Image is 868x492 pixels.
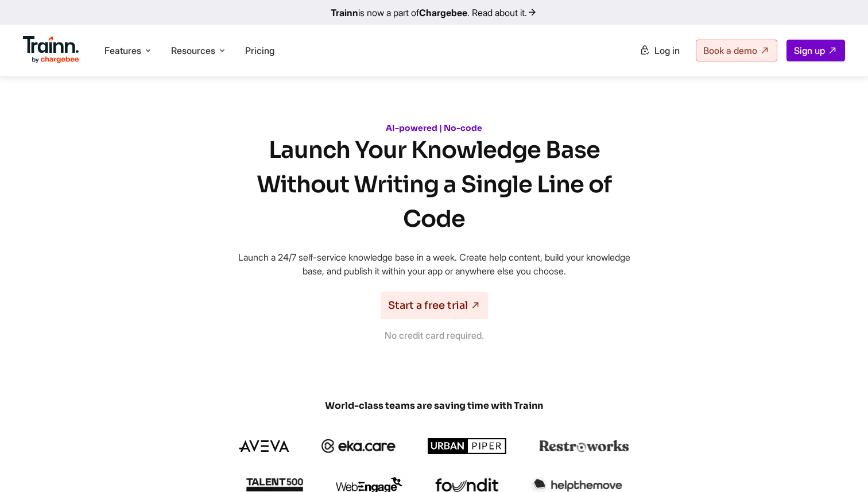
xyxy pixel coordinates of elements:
h6: AI-powered | No-code [227,123,641,133]
b: Trainn [331,7,358,18]
p: Launch a 24/7 self-service knowledge base in a week. Create help content, build your knowledge ba... [227,250,641,278]
span: Resources [171,44,215,57]
a: Start a free trial [381,292,488,319]
span: Log in [654,45,680,56]
h1: Launch Your Knowledge Base Without Writing a Single Line of Code [227,133,641,237]
span: Sign up [794,45,825,56]
a: Book a demo [696,40,777,61]
iframe: Chat Widget [811,437,868,492]
b: Chargebee [419,7,467,18]
img: urbanpiper logo [428,438,507,454]
a: Pricing [245,45,274,56]
a: Sign up [786,40,845,61]
img: restroworks logo [539,440,629,452]
span: World-class teams are saving time with Trainn [158,400,710,412]
span: Features [104,44,141,57]
img: talent500 logo [246,478,303,492]
img: ekacare logo [321,439,396,453]
a: Log in [633,40,687,61]
span: Book a demo [703,45,757,56]
img: aveva logo [239,440,289,452]
img: foundit logo [435,478,499,492]
img: Trainn Logo [23,36,79,64]
p: No credit card required. [385,328,484,342]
